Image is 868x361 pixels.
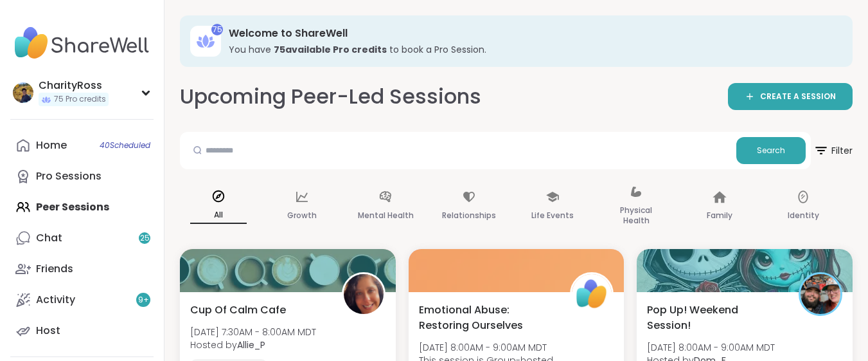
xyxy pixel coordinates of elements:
[36,324,60,338] div: Host
[10,21,154,66] img: ShareWell Nav Logo
[10,130,154,161] a: Home40Scheduled
[36,138,67,153] div: Home
[229,26,835,41] h3: Welcome to ShareWell
[813,132,853,169] button: Filter
[190,302,286,318] span: Cup Of Calm Cafe
[736,137,806,164] button: Search
[13,82,33,103] img: CharityRoss
[344,274,384,314] img: Allie_P
[39,79,109,93] div: CharityRoss
[419,302,556,333] span: Emotional Abuse: Restoring Ourselves
[274,43,387,56] b: 75 available Pro credit s
[190,326,316,338] span: [DATE] 7:30AM - 8:00AM MDT
[760,91,836,102] span: CREATE A SESSION
[100,140,150,151] span: 40 Scheduled
[10,284,154,315] a: Activity9+
[442,208,496,223] p: Relationships
[707,208,732,223] p: Family
[36,231,62,245] div: Chat
[287,208,317,223] p: Growth
[608,203,664,228] p: Physical Health
[138,295,149,306] span: 9 +
[237,338,265,351] b: Allie_P
[801,274,840,314] img: Dom_F
[728,83,853,110] a: CREATE A SESSION
[54,94,106,105] span: 75 Pro credits
[10,161,154,192] a: Pro Sessions
[647,302,784,333] span: Pop Up! Weekend Session!
[10,254,154,284] a: Friends
[10,223,154,254] a: Chat25
[180,82,481,111] h2: Upcoming Peer-Led Sessions
[572,274,612,314] img: ShareWell
[419,341,553,354] span: [DATE] 8:00AM - 9:00AM MDT
[140,233,150,244] span: 25
[229,43,835,56] h3: You have to book a Pro Session.
[36,169,102,183] div: Pro Sessions
[358,208,414,223] p: Mental Health
[788,208,819,223] p: Identity
[531,208,574,223] p: Life Events
[813,135,853,166] span: Filter
[211,24,223,35] div: 75
[36,293,75,307] div: Activity
[190,338,316,351] span: Hosted by
[647,341,775,354] span: [DATE] 8:00AM - 9:00AM MDT
[36,262,73,276] div: Friends
[757,145,785,156] span: Search
[190,207,247,224] p: All
[10,315,154,346] a: Host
